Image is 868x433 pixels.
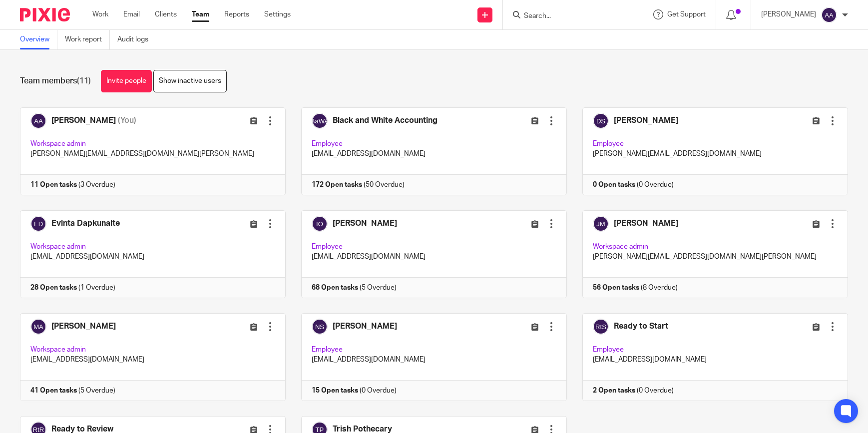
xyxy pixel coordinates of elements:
a: Overview [20,30,57,49]
a: Work report [65,30,110,49]
a: Team [192,9,209,19]
a: Invite people [101,70,152,92]
a: Work [92,9,108,19]
p: [PERSON_NAME] [761,9,816,19]
a: Clients [155,9,177,19]
a: Show inactive users [153,70,227,92]
a: Settings [264,9,291,19]
input: Search [523,12,613,21]
a: Audit logs [117,30,156,49]
span: Get Support [667,11,706,18]
a: Reports [224,9,249,19]
a: Email [123,9,140,19]
span: (11) [77,77,91,85]
img: svg%3E [821,7,837,23]
h1: Team members [20,76,91,86]
img: Pixie [20,8,70,21]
